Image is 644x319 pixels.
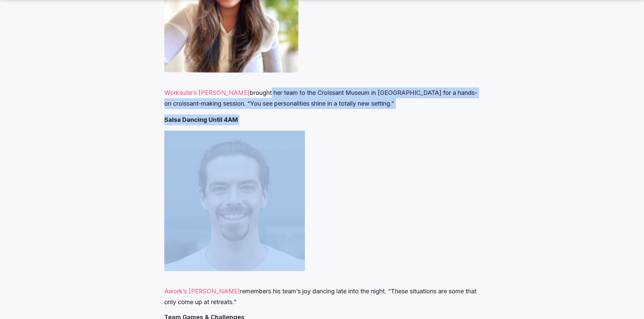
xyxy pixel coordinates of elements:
[164,288,240,295] a: Awork’s [PERSON_NAME]
[164,89,250,96] a: Worksuite’s [PERSON_NAME]
[164,77,480,109] p: brought her team to the Croissant Museum in [GEOGRAPHIC_DATA] for a hands-on croissant-making ses...
[164,116,238,123] strong: Salsa Dancing Until 4AM
[164,275,480,308] p: remembers his team’s joy dancing late into the night. “These situations are some that only come u...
